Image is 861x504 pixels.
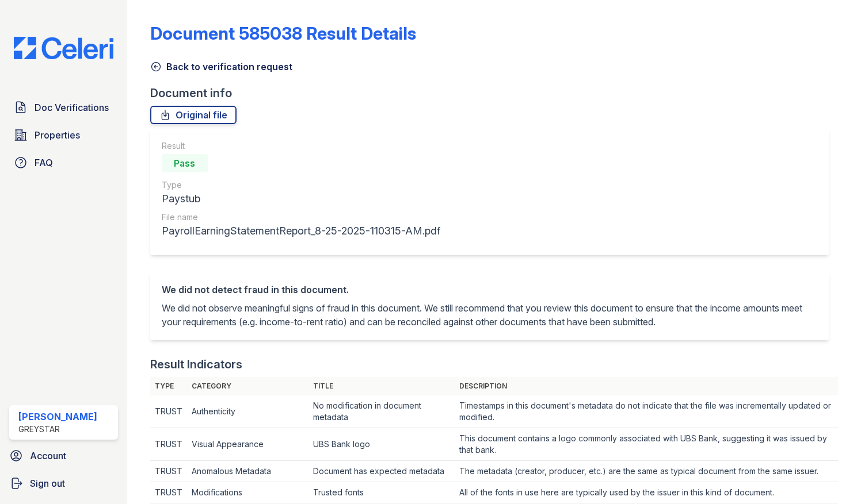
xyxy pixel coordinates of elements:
div: Result Indicators [150,356,242,372]
a: FAQ [9,151,118,174]
td: Visual Appearance [187,428,308,461]
a: Doc Verifications [9,96,118,119]
td: TRUST [150,395,187,428]
td: TRUST [150,482,187,503]
td: This document contains a logo commonly associated with UBS Bank, suggesting it was issued by that... [455,428,838,461]
th: Description [455,377,838,395]
div: Greystar [18,424,97,435]
span: FAQ [35,156,53,170]
a: Properties [9,124,118,147]
a: Back to verification request [150,60,292,74]
a: Sign out [5,472,123,495]
p: We did not observe meaningful signs of fraud in this document. We still recommend that you review... [162,301,818,329]
td: Document has expected metadata [308,461,455,482]
div: [PERSON_NAME] [18,410,97,424]
span: Properties [35,128,80,142]
span: Doc Verifications [35,101,109,114]
th: Type [150,377,187,395]
td: Authenticity [187,395,308,428]
div: We did not detect fraud in this document. [162,283,818,297]
td: The metadata (creator, producer, etc.) are the same as typical document from the same issuer. [455,461,838,482]
img: CE_Logo_Blue-a8612792a0a2168367f1c8372b55b34899dd931a85d93a1a3d3e32e68fde9ad4.png [5,37,123,59]
td: Modifications [187,482,308,503]
td: TRUST [150,461,187,482]
td: Trusted fonts [308,482,455,503]
td: UBS Bank logo [308,428,455,461]
span: Sign out [30,476,65,490]
div: Document info [150,85,839,101]
div: Result [162,140,440,152]
div: File name [162,211,440,223]
div: PayrollEarningStatementReport_8-25-2025-110315-AM.pdf [162,223,440,239]
div: Type [162,179,440,191]
th: Category [187,377,308,395]
span: Account [30,449,66,463]
a: Account [5,444,123,467]
th: Title [308,377,455,395]
td: All of the fonts in use here are typically used by the issuer in this kind of document. [455,482,838,503]
div: Pass [162,154,208,172]
td: No modification in document metadata [308,395,455,428]
td: TRUST [150,428,187,461]
div: Paystub [162,191,440,207]
a: Document 585038 Result Details [150,23,416,44]
a: Original file [150,106,237,124]
td: Timestamps in this document's metadata do not indicate that the file was incrementally updated or... [455,395,838,428]
td: Anomalous Metadata [187,461,308,482]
